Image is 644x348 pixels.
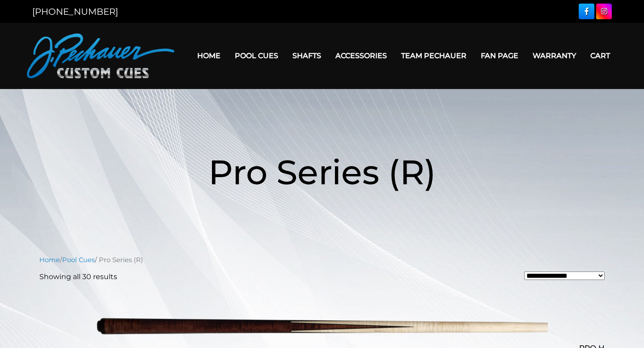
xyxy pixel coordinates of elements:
[285,44,328,67] a: Shafts
[39,256,60,264] a: Home
[27,34,174,78] img: Pechauer Custom Cues
[394,44,474,67] a: Team Pechauer
[62,256,95,264] a: Pool Cues
[190,44,228,67] a: Home
[474,44,525,67] a: Fan Page
[32,6,118,17] a: [PHONE_NUMBER]
[328,44,394,67] a: Accessories
[525,44,583,67] a: Warranty
[39,272,117,282] p: Showing all 30 results
[524,272,605,280] select: Shop order
[583,44,617,67] a: Cart
[208,151,436,193] span: Pro Series (R)
[228,44,285,67] a: Pool Cues
[39,255,605,265] nav: Breadcrumb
